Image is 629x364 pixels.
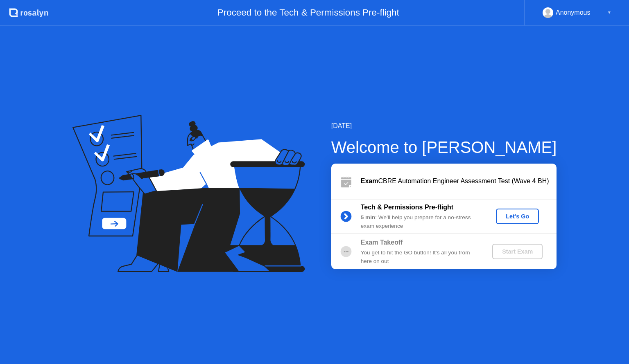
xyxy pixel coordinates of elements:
b: 5 min [361,214,376,220]
div: ▼ [607,7,611,18]
div: You get to hit the GO button! It’s all you from here on out [361,249,479,265]
button: Start Exam [492,244,543,259]
div: [DATE] [331,121,557,131]
b: Tech & Permissions Pre-flight [361,204,453,211]
div: Welcome to [PERSON_NAME] [331,135,557,160]
div: CBRE Automation Engineer Assessment Test (Wave 4 BH) [361,176,557,186]
div: Anonymous [556,7,591,18]
button: Let's Go [496,209,539,224]
div: Let's Go [499,213,536,220]
b: Exam [361,178,378,184]
div: : We’ll help you prepare for a no-stress exam experience [361,213,479,230]
div: Start Exam [496,248,539,255]
b: Exam Takeoff [361,239,403,246]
